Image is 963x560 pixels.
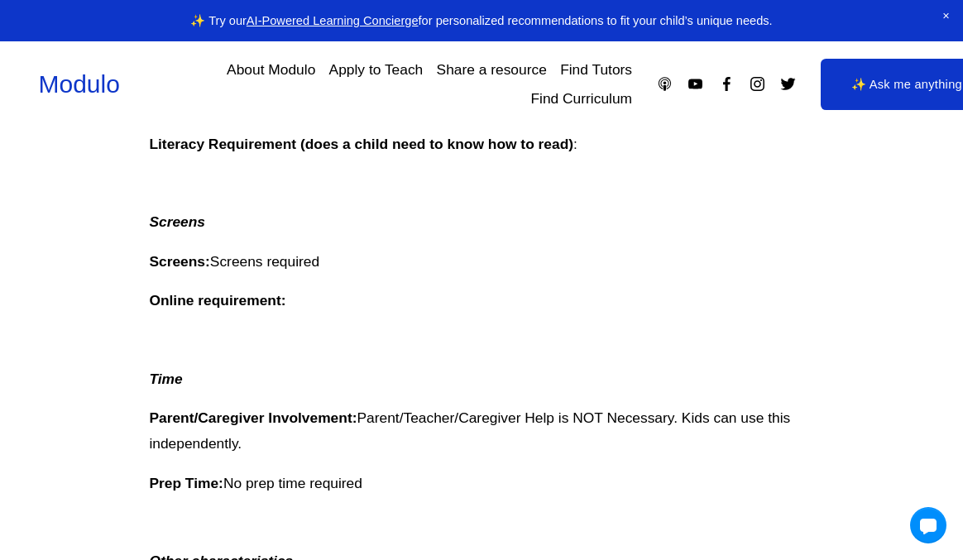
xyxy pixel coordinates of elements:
a: Instagram [749,75,766,93]
strong: Prep Time: [149,475,223,491]
p: Screens required [149,249,813,275]
a: Find Curriculum [530,84,632,113]
a: Apply to Teach [329,55,424,84]
a: AI-Powered Learning Concierge [247,14,419,27]
a: Find Tutors [560,55,632,84]
em: Time [149,371,182,387]
a: Facebook [718,75,735,93]
strong: Literacy Requirement (does a child need to know how to read) [149,136,573,152]
strong: Parent/Caregiver Involvement: [149,409,357,426]
p: : [149,132,813,157]
p: Parent/Teacher/Caregiver Help is NOT Necessary. Kids can use this independently. [149,405,813,457]
em: Screens [149,213,205,230]
a: About Modulo [227,55,315,84]
p: No prep time required [149,471,813,496]
a: Modulo [39,70,120,98]
a: YouTube [687,75,704,93]
strong: Screens: [149,253,209,270]
a: Apple Podcasts [656,75,673,93]
strong: Online requirement: [149,292,285,309]
a: Share a resource [437,55,547,84]
a: Twitter [779,75,797,93]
